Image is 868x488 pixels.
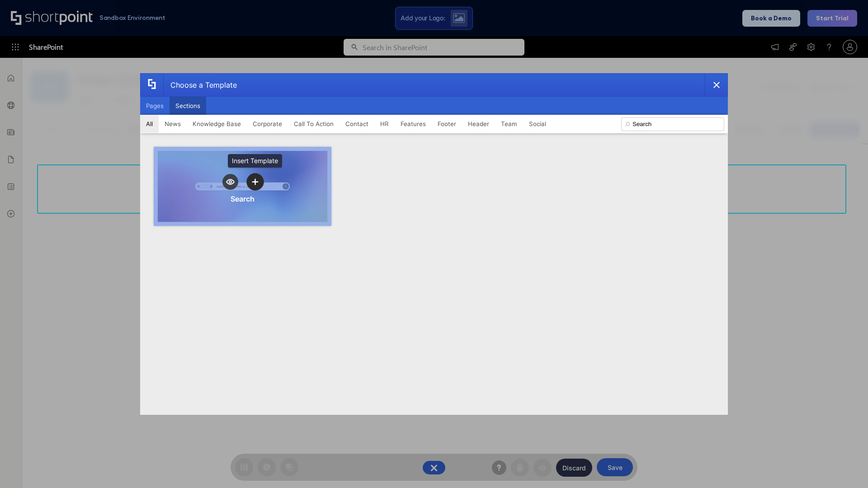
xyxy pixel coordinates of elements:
button: Footer [432,115,462,133]
div: Choose a Template [163,74,237,96]
button: Social [523,115,552,133]
div: template selector [140,73,728,415]
button: Header [462,115,495,133]
button: Features [395,115,432,133]
button: Sections [170,97,206,115]
button: All [140,115,159,133]
button: Pages [140,97,170,115]
button: Call To Action [288,115,340,133]
button: Team [495,115,523,133]
iframe: Chat Widget [823,445,868,488]
button: Knowledge Base [187,115,247,133]
div: Search [231,194,255,203]
input: Search [621,117,724,131]
button: Corporate [247,115,288,133]
button: HR [374,115,395,133]
button: News [159,115,187,133]
button: Contact [340,115,374,133]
